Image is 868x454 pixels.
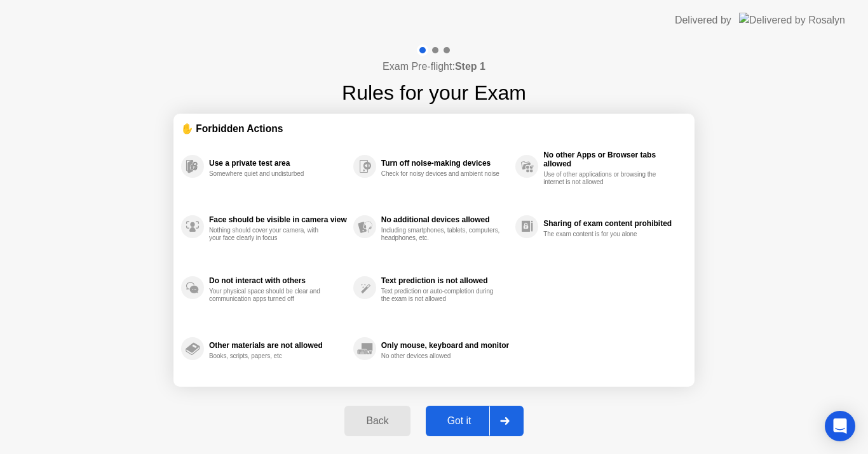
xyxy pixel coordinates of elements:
div: Including smartphones, tablets, computers, headphones, etc. [381,227,501,242]
div: Check for noisy devices and ambient noise [381,170,501,178]
div: Open Intercom Messenger [825,411,855,441]
div: Face should be visible in camera view [209,215,347,224]
div: Only mouse, keyboard and monitor [381,341,509,350]
h1: Rules for your Exam [342,77,526,108]
div: No additional devices allowed [381,215,509,224]
b: Step 1 [455,61,485,72]
h4: Exam Pre-flight: [383,59,485,74]
div: Use of other applications or browsing the internet is not allowed [543,171,663,186]
div: Somewhere quiet and undisturbed [209,170,329,178]
button: Got it [426,406,524,436]
button: Back [344,406,410,436]
div: ✋ Forbidden Actions [181,121,687,136]
div: Turn off noise-making devices [381,159,509,168]
img: Delivered by Rosalyn [739,13,845,27]
div: Delivered by [675,13,731,28]
div: Other materials are not allowed [209,341,347,350]
div: The exam content is for you alone [543,230,663,238]
div: Back [348,415,406,427]
div: No other devices allowed [381,352,501,360]
div: Your physical space should be clear and communication apps turned off [209,288,329,303]
div: Do not interact with others [209,276,347,285]
div: Nothing should cover your camera, with your face clearly in focus [209,227,329,242]
div: Sharing of exam content prohibited [543,219,681,228]
div: Text prediction or auto-completion during the exam is not allowed [381,288,501,303]
div: Books, scripts, papers, etc [209,352,329,360]
div: Use a private test area [209,159,347,168]
div: Text prediction is not allowed [381,276,509,285]
div: Got it [430,415,489,427]
div: No other Apps or Browser tabs allowed [543,150,681,168]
